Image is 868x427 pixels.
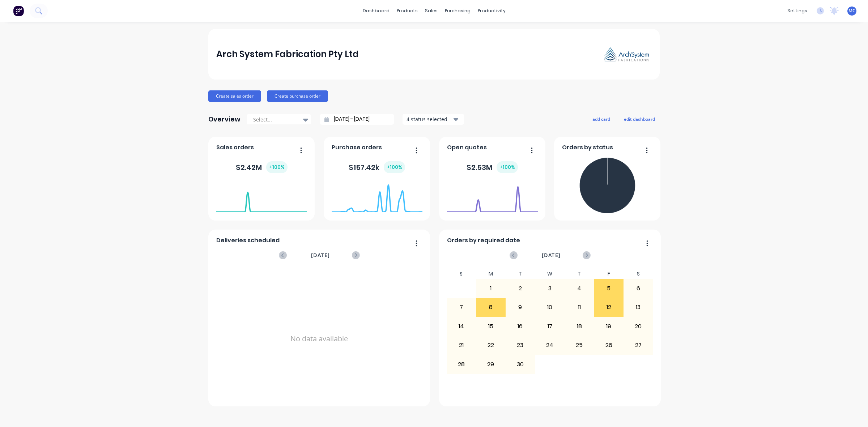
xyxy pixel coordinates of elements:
[506,298,535,316] div: 9
[393,5,421,16] div: products
[506,269,535,279] div: T
[476,336,505,354] div: 22
[447,143,487,152] span: Open quotes
[384,161,405,173] div: + 100 %
[624,279,653,298] div: 6
[784,5,811,16] div: settings
[848,8,855,14] span: MC
[476,279,505,298] div: 1
[565,279,594,298] div: 4
[497,161,518,173] div: + 100 %
[447,298,476,316] div: 7
[565,317,594,336] div: 18
[216,143,254,152] span: Sales orders
[208,112,241,127] div: Overview
[421,5,441,16] div: sales
[601,45,652,64] img: Arch System Fabrication Pty Ltd
[562,143,613,152] span: Orders by status
[535,336,564,354] div: 24
[594,317,623,336] div: 19
[588,114,615,124] button: add card
[311,251,330,259] span: [DATE]
[565,336,594,354] div: 25
[403,114,464,125] button: 4 status selected
[208,90,261,102] button: Create sales order
[506,279,535,298] div: 2
[441,5,474,16] div: purchasing
[476,298,505,316] div: 8
[447,336,476,354] div: 21
[535,298,564,316] div: 10
[474,5,509,16] div: productivity
[565,298,594,316] div: 11
[467,161,518,173] div: $ 2.53M
[594,279,623,298] div: 5
[332,143,382,152] span: Purchase orders
[216,47,359,61] div: Arch System Fabrication Pty Ltd
[624,336,653,354] div: 27
[476,355,505,373] div: 29
[476,317,505,336] div: 15
[624,298,653,316] div: 13
[407,115,452,123] div: 4 status selected
[594,336,623,354] div: 26
[476,269,506,279] div: M
[542,251,561,259] span: [DATE]
[594,298,623,316] div: 12
[624,317,653,336] div: 20
[13,5,24,16] img: Factory
[535,317,564,336] div: 17
[447,355,476,373] div: 28
[359,5,393,16] a: dashboard
[506,317,535,336] div: 16
[594,269,624,279] div: F
[535,269,565,279] div: W
[535,279,564,298] div: 3
[447,317,476,336] div: 14
[349,161,405,173] div: $ 157.42k
[236,161,288,173] div: $ 2.42M
[624,269,653,279] div: S
[447,269,476,279] div: S
[447,236,520,245] span: Orders by required date
[216,269,422,409] div: No data available
[267,90,328,102] button: Create purchase order
[506,336,535,354] div: 23
[565,269,594,279] div: T
[266,161,288,173] div: + 100 %
[506,355,535,373] div: 30
[619,114,660,124] button: edit dashboard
